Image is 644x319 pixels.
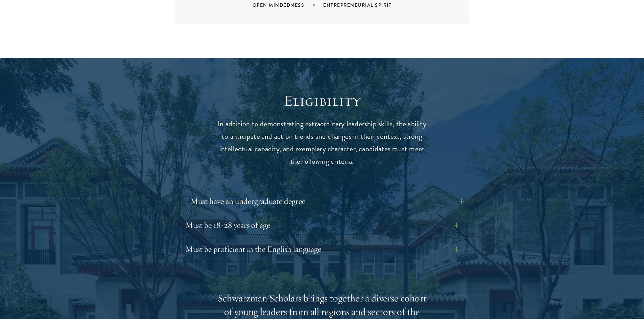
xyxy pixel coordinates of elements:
[190,193,464,209] button: Must have an undergraduate degree
[253,2,324,8] div: Open Mindedness
[217,91,427,110] h2: Eligibility
[185,241,459,257] button: Must be proficient in the English language
[217,118,427,168] p: In addition to demonstrating extraordinary leadership skills, the ability to anticipate and act o...
[185,217,459,233] button: Must be 18-28 years of age
[323,2,408,8] div: Entrepreneurial Spirit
